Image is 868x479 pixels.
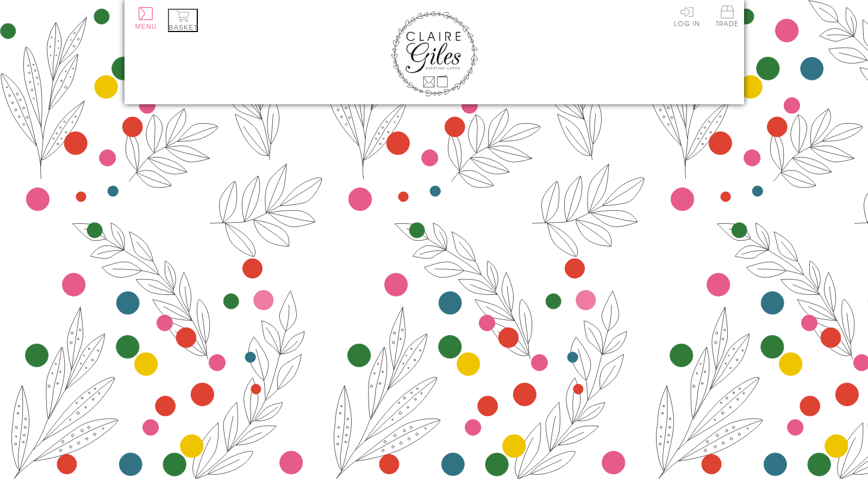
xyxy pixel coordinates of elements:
a: Trade [716,5,739,29]
span: Menu [135,23,157,30]
span: Trade [716,5,739,27]
img: Claire Giles Greetings Cards [391,11,478,97]
a: Log In [674,5,700,27]
button: Menu [135,7,157,30]
button: Basket [168,9,198,32]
